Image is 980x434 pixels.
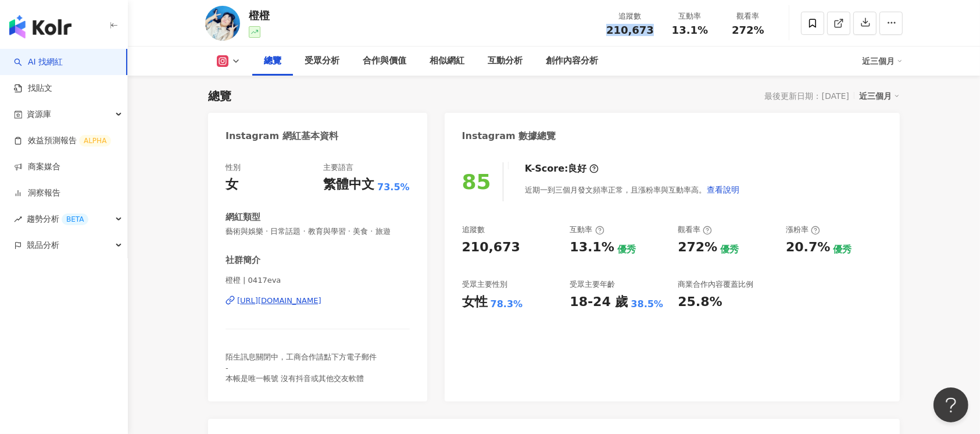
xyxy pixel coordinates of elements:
[570,239,614,257] div: 13.1%
[430,54,464,68] div: 相似網紅
[62,214,88,225] div: BETA
[933,387,968,422] iframe: Help Scout Beacon - Open
[377,181,410,194] span: 73.5%
[732,24,764,36] span: 272%
[462,279,507,290] div: 受眾主要性別
[668,10,712,22] div: 互動率
[226,254,260,266] div: 社群簡介
[462,130,556,143] div: Instagram 數據總覽
[9,15,71,38] img: logo
[859,88,900,104] div: 近三個月
[226,176,238,194] div: 女
[678,239,717,257] div: 272%
[226,130,338,143] div: Instagram 網紅基本資料
[27,206,88,232] span: 趨勢分析
[226,162,241,173] div: 性別
[305,54,339,68] div: 受眾分析
[786,225,820,235] div: 漲粉率
[14,187,60,199] a: 洞察報告
[323,176,374,194] div: 繁體中文
[570,279,615,290] div: 受眾主要年齡
[462,225,485,235] div: 追蹤數
[226,226,410,237] span: 藝術與娛樂 · 日常話題 · 教育與學習 · 美食 · 旅遊
[678,225,712,235] div: 觀看率
[205,6,240,41] img: KOL Avatar
[462,170,491,194] div: 85
[208,88,231,104] div: 總覽
[226,353,377,382] span: 陌生訊息關閉中，工商合作請點下方電子郵件 - 本帳是唯一帳號 沒有抖音或其他交友軟體
[833,243,852,256] div: 優秀
[491,298,523,311] div: 78.3%
[765,91,849,101] div: 最後更新日期：[DATE]
[707,185,739,194] span: 查看說明
[226,275,410,286] span: 橙橙 | 0417eva
[226,211,260,223] div: 網紅類型
[678,293,722,311] div: 25.8%
[706,178,740,201] button: 查看說明
[249,8,270,23] div: 橙橙
[720,243,739,256] div: 優秀
[462,239,520,257] div: 210,673
[525,162,599,175] div: K-Score :
[264,54,281,68] div: 總覽
[14,135,111,147] a: 效益預測報告ALPHA
[568,162,587,175] div: 良好
[672,24,708,36] span: 13.1%
[14,83,52,94] a: 找貼文
[678,279,753,290] div: 商業合作內容覆蓋比例
[786,239,830,257] div: 20.7%
[606,24,654,36] span: 210,673
[631,298,664,311] div: 38.5%
[226,296,410,306] a: [URL][DOMAIN_NAME]
[570,225,604,235] div: 互動率
[27,232,59,258] span: 競品分析
[14,215,22,223] span: rise
[462,293,488,311] div: 女性
[570,293,628,311] div: 18-24 歲
[488,54,523,68] div: 互動分析
[237,296,321,306] div: [URL][DOMAIN_NAME]
[546,54,598,68] div: 創作內容分析
[726,10,770,22] div: 觀看率
[363,54,406,68] div: 合作與價值
[323,162,353,173] div: 主要語言
[27,101,51,127] span: 資源庫
[606,10,654,22] div: 追蹤數
[525,178,740,201] div: 近期一到三個月發文頻率正常，且漲粉率與互動率高。
[862,52,903,70] div: 近三個月
[14,161,60,173] a: 商案媒合
[617,243,636,256] div: 優秀
[14,56,63,68] a: searchAI 找網紅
